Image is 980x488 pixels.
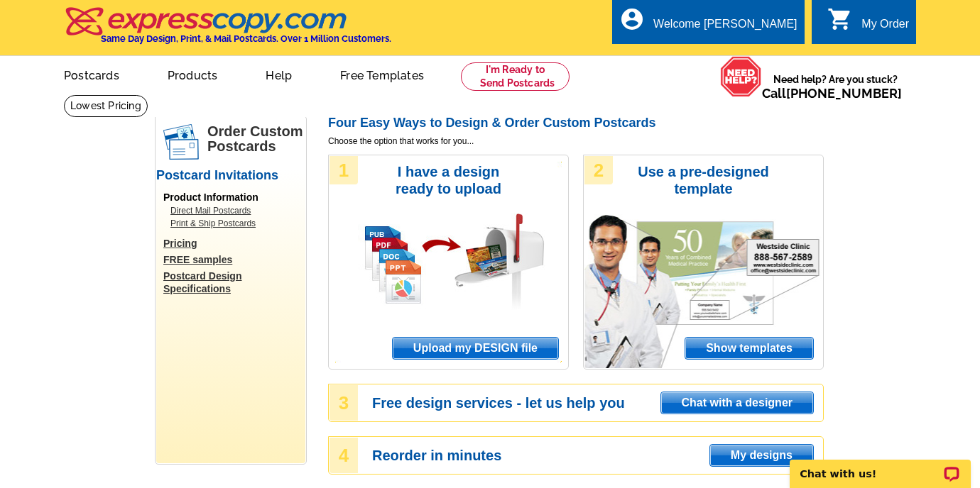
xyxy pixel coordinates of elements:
[376,163,521,197] h3: I have a design ready to upload
[163,192,258,203] span: Product Information
[709,444,814,467] a: My designs
[660,392,814,414] a: Chat with a designer
[619,6,645,32] i: account_circle
[861,18,909,38] div: My Order
[330,156,358,184] div: 1
[631,163,776,197] h3: Use a pre-designed template
[786,86,902,101] a: [PHONE_NUMBER]
[156,168,305,184] h2: Postcard Invitations
[685,337,814,360] a: Show templates
[145,57,241,91] a: Products
[328,135,824,148] span: Choose the option that works for you...
[170,217,298,230] a: Print & Ship Postcards
[762,72,909,101] span: Need help? Are you stuck?
[317,57,447,91] a: Free Templates
[661,392,813,414] span: Chat with a designer
[710,445,813,466] span: My designs
[762,86,902,101] span: Call
[584,156,613,184] div: 2
[685,338,813,359] span: Show templates
[163,124,199,160] img: postcards.png
[780,443,980,488] iframe: LiveChat chat widget
[64,17,391,44] a: Same Day Design, Print, & Mail Postcards. Over 1 Million Customers.
[170,204,298,217] a: Direct Mail Postcards
[392,337,559,360] a: Upload my DESIGN file
[330,438,358,473] div: 4
[163,237,305,250] a: Pricing
[243,57,315,91] a: Help
[41,57,142,91] a: Postcards
[207,124,305,154] h1: Order Custom Postcards
[328,116,824,131] h2: Four Easy Ways to Design & Order Custom Postcards
[393,338,558,359] span: Upload my DESIGN file
[372,449,822,462] h3: Reorder in minutes
[827,6,853,32] i: shopping_cart
[653,18,797,38] div: Welcome [PERSON_NAME]
[827,16,909,33] a: shopping_cart My Order
[101,33,391,44] h4: Same Day Design, Print, & Mail Postcards. Over 1 Million Customers.
[163,270,305,295] a: Postcard Design Specifications
[372,396,822,409] h3: Free design services - let us help you
[720,56,762,97] img: help
[330,385,358,421] div: 3
[163,253,305,266] a: FREE samples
